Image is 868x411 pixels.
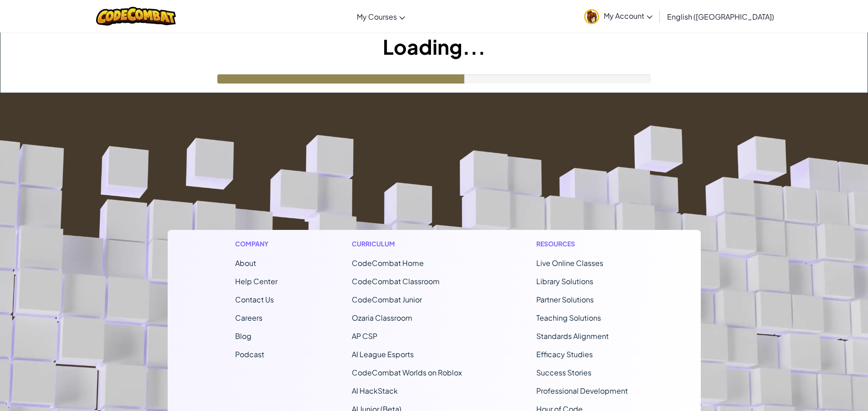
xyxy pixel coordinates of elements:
span: English ([GEOGRAPHIC_DATA]) [667,12,774,21]
span: My Courses [357,12,397,21]
span: My Account [604,11,652,21]
a: Careers [235,313,262,323]
a: Standards Alignment [536,331,609,341]
a: English ([GEOGRAPHIC_DATA]) [663,4,779,29]
a: AP CSP [352,331,377,341]
a: About [235,258,256,268]
img: CodeCombat logo [96,7,176,26]
h1: Curriculum [352,239,462,249]
a: CodeCombat Classroom [352,276,440,286]
h1: Loading... [0,32,868,61]
a: CodeCombat Junior [352,295,422,304]
a: Podcast [235,349,264,359]
a: Ozaria Classroom [352,313,412,323]
a: AI HackStack [352,386,398,395]
a: My Account [580,2,657,31]
span: Contact Us [235,295,274,304]
a: Teaching Solutions [536,313,601,323]
a: Blog [235,331,252,341]
a: Live Online Classes [536,258,603,268]
a: Efficacy Studies [536,349,593,359]
a: Professional Development [536,386,628,395]
a: CodeCombat Worlds on Roblox [352,368,462,377]
a: Library Solutions [536,276,593,286]
a: Partner Solutions [536,295,594,304]
a: Help Center [235,276,277,286]
a: AI League Esports [352,349,414,359]
h1: Resources [536,239,633,249]
span: CodeCombat Home [352,258,424,268]
img: avatar [584,9,599,24]
h1: Company [235,239,277,249]
a: My Courses [352,4,410,29]
a: Success Stories [536,368,591,377]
